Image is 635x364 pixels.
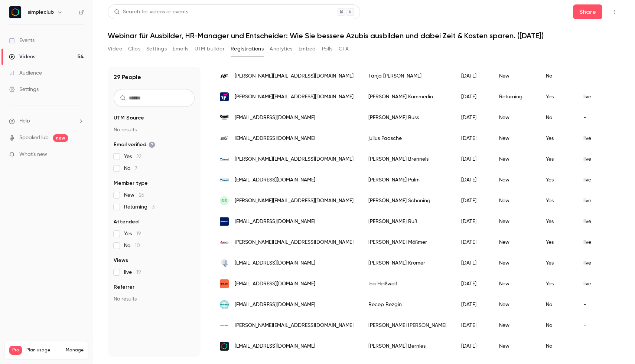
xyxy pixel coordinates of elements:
div: [PERSON_NAME] Palm [361,170,454,190]
div: [DATE] [454,253,492,273]
button: CTA [339,43,349,55]
li: help-dropdown-opener [9,117,84,125]
button: Clips [128,43,140,55]
span: Yes [124,230,141,237]
h1: 29 People [114,73,141,82]
img: swatchgroup.com [220,321,229,330]
div: [DATE] [454,294,492,315]
div: New [492,211,538,232]
span: [PERSON_NAME][EMAIL_ADDRESS][DOMAIN_NAME] [235,322,354,329]
div: [PERSON_NAME] Mößmer [361,232,454,253]
p: No results [114,295,195,303]
div: [DATE] [454,149,492,170]
span: [EMAIL_ADDRESS][DOMAIN_NAME] [235,135,315,142]
button: Share [573,4,602,19]
div: [PERSON_NAME] Buss [361,107,454,128]
img: gentil-gmbh.de [220,113,229,122]
div: New [492,273,538,294]
a: Manage [66,347,84,353]
div: No [538,66,576,86]
div: Yes [538,253,576,273]
div: New [492,128,538,149]
div: [DATE] [454,232,492,253]
div: live [576,211,605,232]
button: Embed [299,43,316,55]
img: makro.uni-freiburg.de [220,259,229,268]
span: Member type [114,180,148,187]
div: New [492,253,538,273]
span: Returning [124,203,154,211]
h1: Webinar für Ausbilder, HR-Manager und Entscheider: Wie Sie bessere Azubis ausbilden und dabei Zei... [108,31,620,40]
div: Returning [492,86,538,107]
div: New [492,66,538,86]
img: pematech.de [220,217,229,226]
div: [PERSON_NAME] [PERSON_NAME] [361,315,454,336]
div: New [492,294,538,315]
span: 10 [135,243,140,248]
img: tria-technologies.com [220,92,229,101]
a: SpeakerHub [19,134,49,142]
div: live [576,232,605,253]
div: Search for videos or events [114,8,188,16]
div: live [576,86,605,107]
div: Events [9,37,35,44]
button: Video [108,43,122,55]
h6: simpleclub [27,9,54,16]
div: julius Paasche [361,128,454,149]
span: New [124,191,144,199]
div: Audience [9,69,42,77]
div: No [538,336,576,357]
span: Views [114,257,128,264]
div: Videos [9,53,35,60]
div: [PERSON_NAME] Bernies [361,336,454,357]
span: [EMAIL_ADDRESS][DOMAIN_NAME] [235,218,315,226]
span: No [124,242,140,249]
span: Attended [114,218,139,226]
div: live [576,273,605,294]
button: Analytics [270,43,293,55]
span: No [124,165,137,172]
span: [EMAIL_ADDRESS][DOMAIN_NAME] [235,301,315,309]
div: New [492,232,538,253]
div: [DATE] [454,170,492,190]
span: live [124,269,141,276]
div: Yes [538,273,576,294]
span: What's new [19,151,47,158]
div: No [538,315,576,336]
span: [PERSON_NAME][EMAIL_ADDRESS][DOMAIN_NAME] [235,72,354,80]
div: [DATE] [454,273,492,294]
div: [PERSON_NAME] Ruß [361,211,454,232]
div: [DATE] [454,336,492,357]
div: [DATE] [454,107,492,128]
div: live [576,149,605,170]
div: [PERSON_NAME] Kümmerlin [361,86,454,107]
img: simpleclub [9,6,21,18]
section: facet-groups [114,114,195,303]
div: New [492,107,538,128]
div: Yes [538,211,576,232]
span: Help [19,117,30,125]
div: live [576,190,605,211]
img: bshg.com [220,279,229,288]
span: Referrer [114,283,134,291]
div: Ina Heißwolf [361,273,454,294]
img: kora.de [220,134,229,143]
div: New [492,336,538,357]
div: live [576,170,605,190]
button: Top Bar Actions [608,6,620,18]
div: New [492,315,538,336]
div: - [576,294,605,315]
span: 3 [152,204,154,210]
span: new [53,134,68,142]
div: Yes [538,232,576,253]
div: New [492,149,538,170]
span: [EMAIL_ADDRESS][DOMAIN_NAME] [235,114,315,122]
span: [EMAIL_ADDRESS][DOMAIN_NAME] [235,259,315,267]
button: UTM builder [195,43,225,55]
div: [DATE] [454,86,492,107]
div: Yes [538,149,576,170]
div: Recep Bezgin [361,294,454,315]
div: live [576,253,605,273]
span: [PERSON_NAME][EMAIL_ADDRESS][DOMAIN_NAME] [235,93,354,101]
img: hofmann-foerdertechnik.com [220,72,229,81]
